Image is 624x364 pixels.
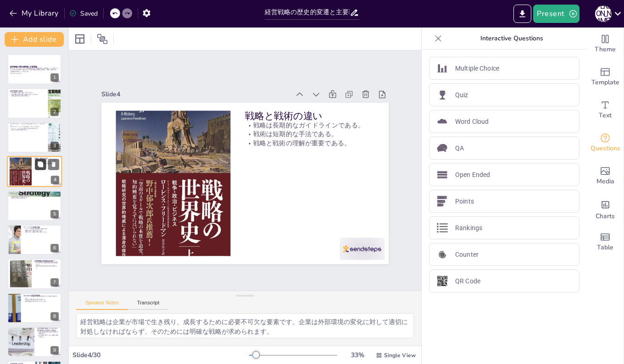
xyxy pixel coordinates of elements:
p: 経営戦略は環境の変化に敏感であるべきである。 [10,93,45,95]
p: QA [455,143,464,153]
div: Layout [72,32,87,46]
div: Add charts and graphs [587,193,624,226]
p: チャンドラーの戦略定義 [10,192,59,194]
img: Word Cloud icon [437,116,448,127]
div: 7 [7,259,61,289]
span: Single View [384,352,416,359]
div: Get real-time input from your audience [587,127,624,160]
span: Text [599,110,612,121]
p: 経営戦略の基本 [10,89,45,92]
div: https://cdn.sendsteps.com/images/logo/sendsteps_logo_white.pnghttps://cdn.sendsteps.com/images/lo... [7,122,61,153]
p: 戦略と戦術の違い [34,157,59,160]
p: Rankings [455,223,482,233]
span: Media [596,176,614,187]
button: Add slide [5,32,64,47]
p: 経営戦略は企業の成長に不可欠である。 [10,92,45,94]
p: [DATE]年代には事業活動の管理が重要視された。 [34,262,59,265]
p: QR Code [455,276,480,286]
span: Charts [596,211,615,221]
p: 環境に応じた柔軟な対応が求められる。 [23,232,59,233]
div: 6 [50,244,59,252]
button: Speaker Notes [76,300,128,310]
p: 戦術とは異なる役割を持つ。 [10,197,59,199]
div: 5 [50,210,59,218]
p: 戦略は持続的な成長を実現する。 [10,95,45,97]
div: Add a table [587,226,624,259]
textarea: 戦略は企業が長期的に追求すべき目標を示すガイドラインです。このガイドラインに基づいて、企業は意思決定を行い、リソースを配分します。 戦術は短期的な状況に応じて変化する具体的な手法です。企業は戦略... [76,313,414,338]
p: クローズド・システムとオープン・システム [10,122,45,127]
p: Quiz [455,90,468,100]
div: 9 [7,327,61,357]
img: QA icon [437,143,448,154]
p: Counter [455,250,479,259]
div: https://cdn.sendsteps.com/images/logo/sendsteps_logo_white.pnghttps://cdn.sendsteps.com/images/lo... [7,225,61,255]
p: 本プレゼンテーションでは、経営戦略の基本、歴史的変遷、主要理論について解説します。企業が外部環境に対処するための経営戦略の重要性を理解し、戦略と戦術の違い、主要理論の発展について学びます。 [10,67,59,72]
img: Multiple Choice icon [437,63,448,74]
div: 9 [50,346,59,354]
p: ポーターの理論は競争環境を理解するための指針を提供する。 [23,295,59,298]
p: オープン・システムは現在の企業に必要である。 [10,127,45,129]
button: Delete Slide [48,159,59,170]
div: Add ready made slides [587,61,624,94]
button: Export to PowerPoint [513,5,531,23]
div: Slide 4 [101,90,290,99]
div: Add text boxes [587,94,624,127]
div: 4 [51,176,59,184]
p: 戦略の進化は持続的な成長の基盤となる。 [34,265,59,269]
span: Questions [591,143,620,154]
p: 戦略は長期的なガイドラインである。 [34,160,59,161]
div: https://cdn.sendsteps.com/images/logo/sendsteps_logo_white.pnghttps://cdn.sendsteps.com/images/lo... [7,88,61,118]
div: https://cdn.sendsteps.com/images/logo/sendsteps_logo_white.pnghttps://cdn.sendsteps.com/images/lo... [7,156,62,187]
div: 8 [50,312,59,320]
img: Counter icon [437,249,448,260]
p: 環境への適応が重要である。 [10,129,45,131]
strong: 経営戦略の歴史的変遷と主要理論 [10,66,37,68]
button: [PERSON_NAME] [595,5,612,23]
img: Open Ended icon [437,169,448,180]
button: Transcript [128,300,169,310]
p: Generated with [URL] [10,72,59,74]
div: Add images, graphics, shapes or video [587,160,624,193]
p: 経営戦略は組織全体の活動に関連している。 [37,328,59,331]
button: Present [533,5,579,23]
p: アンゾフの定義は意思決定の指針を示す。 [23,228,59,230]
div: 1 [50,73,59,82]
button: My Library [7,6,62,21]
div: https://cdn.sendsteps.com/images/logo/sendsteps_logo_white.pnghttps://cdn.sendsteps.com/images/lo... [7,54,61,84]
div: 8 [7,293,61,323]
span: Position [97,33,108,44]
span: Template [591,77,619,88]
p: Open Ended [455,170,490,180]
p: 経営戦略の実行には人や組織の問題が関わる。 [37,335,59,338]
p: アンゾフの戦略定義 [23,226,59,229]
img: Rankings icon [437,222,448,233]
p: チャンドラーの定義は戦略の本質を示す。 [10,194,59,196]
input: Insert title [265,6,350,19]
p: Word Cloud [455,117,489,127]
div: Saved [69,9,98,18]
div: Change the overall theme [587,28,624,61]
p: Interactive Questions [446,28,578,50]
p: 戦略的決定と管理的決定の区分。 [23,230,59,232]
p: 戦略と戦術の理解が重要である。 [245,138,374,147]
span: Table [597,243,613,253]
button: Duplicate Slide [35,159,46,170]
p: 戦略と戦術の違い [245,110,374,123]
p: 競争戦略は企業の成長に不可欠である。 [23,300,59,302]
div: [PERSON_NAME] [595,6,612,22]
p: 戦略と戦術の理解が重要である。 [34,163,59,165]
span: Theme [595,44,616,55]
div: https://cdn.sendsteps.com/images/logo/sendsteps_logo_white.pnghttps://cdn.sendsteps.com/images/lo... [7,191,61,221]
p: Points [455,197,474,206]
p: クローズド・システムは過去のアプローチである。 [10,126,45,127]
p: 戦術は短期的な手法である。 [245,130,374,138]
img: QR Code icon [437,276,448,287]
p: 戦略は長期的なガイドラインである。 [245,121,374,129]
p: 戦術は短期的な手法である。 [34,161,59,163]
img: Points icon [437,196,448,207]
div: 33 % [346,351,368,359]
p: 魅力ある産業の発見が成功に繋がる。 [23,299,59,301]
p: Multiple Choice [455,64,499,73]
div: Slide 4 / 30 [72,351,249,359]
p: 戦略と組織の問題を同時に考慮する必要がある。 [37,331,59,334]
